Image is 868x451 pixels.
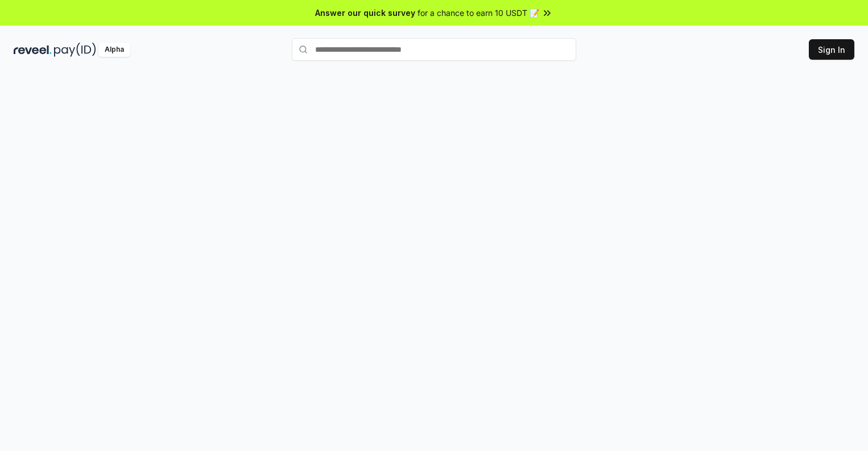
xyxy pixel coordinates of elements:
[418,7,539,19] span: for a chance to earn 10 USDT 📝
[98,43,130,57] div: Alpha
[14,43,52,57] img: reveel_dark
[809,39,854,60] button: Sign In
[315,7,415,19] span: Answer our quick survey
[54,43,96,57] img: pay_id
